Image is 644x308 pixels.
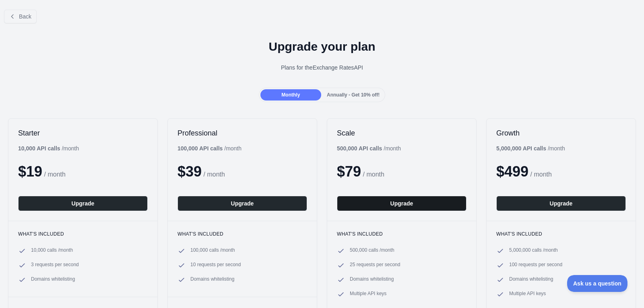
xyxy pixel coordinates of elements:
[337,163,361,180] span: $ 79
[496,163,528,180] span: $ 499
[337,145,382,152] b: 500,000 API calls
[337,128,466,138] h2: Scale
[178,128,307,138] h2: Professional
[496,128,626,138] h2: Growth
[496,145,546,152] b: 5,000,000 API calls
[178,144,242,152] div: / month
[567,275,628,292] iframe: Toggle Customer Support
[496,144,565,152] div: / month
[337,144,401,152] div: / month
